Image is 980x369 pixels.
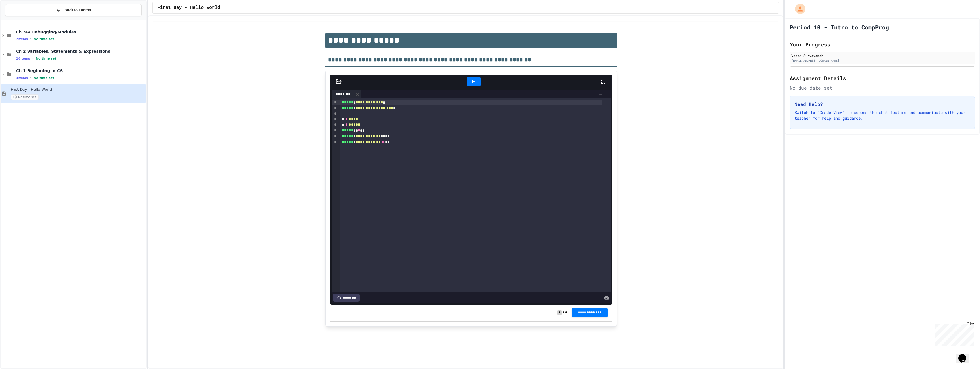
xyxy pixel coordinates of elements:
span: • [30,76,31,80]
span: Back to Teams [64,7,91,13]
iframe: chat widget [956,346,974,363]
span: No time set [11,94,39,100]
div: [EMAIL_ADDRESS][DOMAIN_NAME] [791,58,973,63]
span: No time set [34,37,54,41]
div: My Account [789,2,807,15]
span: 4 items [16,76,28,80]
span: 20 items [16,57,30,60]
p: Switch to "Grade View" to access the chat feature and communicate with your teacher for help and ... [795,110,970,121]
span: • [32,56,34,61]
h2: Your Progress [790,40,975,48]
h3: Need Help? [795,101,970,108]
div: Chat with us now!Close [2,2,39,36]
h2: Assignment Details [790,74,975,82]
div: Veera Suryavamsh [791,53,973,58]
span: First Day - Hello World [157,4,220,11]
span: First Day - Hello World [11,87,145,92]
div: No due date set [790,84,975,91]
iframe: chat widget [933,321,974,346]
span: No time set [36,57,56,60]
span: Ch 2 Variables, Statements & Expressions [16,49,145,54]
h1: Period 10 - Intro to CompProg [790,23,889,31]
button: Back to Teams [5,4,142,16]
span: Ch 1 Beginning in CS [16,68,145,73]
span: No time set [34,76,54,80]
span: • [30,37,31,41]
span: 2 items [16,37,28,41]
span: Ch 3/4 Debugging/Modules [16,29,145,35]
